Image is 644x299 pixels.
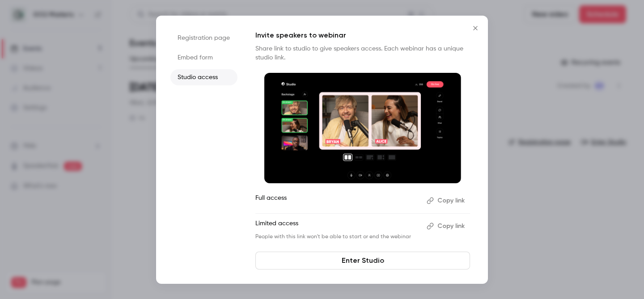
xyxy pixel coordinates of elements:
p: People with this link won't be able to start or end the webinar [255,233,419,240]
li: Studio access [170,69,237,85]
li: Embed form [170,50,237,66]
li: Registration page [170,30,237,46]
p: Limited access [255,219,419,233]
p: Share link to studio to give speakers access. Each webinar has a unique studio link. [255,44,470,62]
button: Copy link [423,219,470,233]
img: Invite speakers to webinar [264,73,461,184]
button: Close [466,19,484,37]
p: Invite speakers to webinar [255,30,470,41]
p: Full access [255,194,419,208]
a: Enter Studio [255,252,470,270]
button: Copy link [423,194,470,208]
